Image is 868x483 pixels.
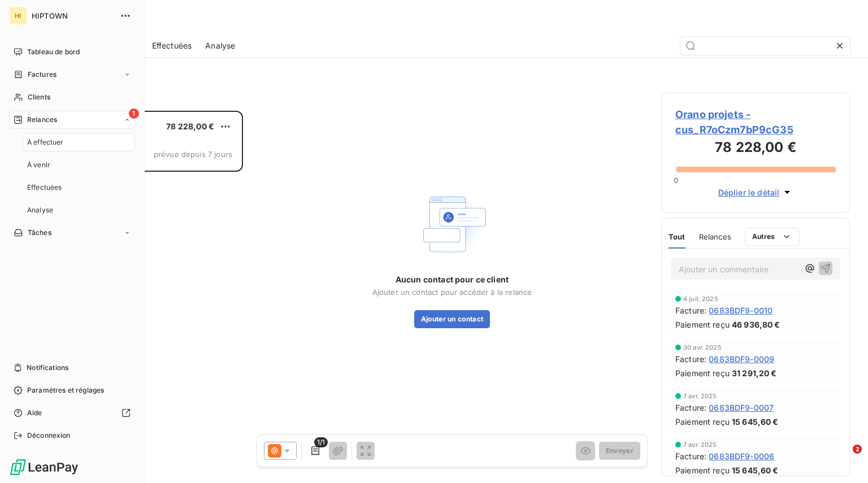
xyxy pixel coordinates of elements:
[732,367,777,379] span: 31 291,20 €
[154,150,232,159] span: prévue depuis 7 jours
[166,121,214,131] span: 78 228,00 €
[9,7,27,25] div: HI
[683,393,717,399] span: 7 avr. 2025
[709,353,774,365] span: 0683BDF9-0009
[709,450,774,462] span: 0683BDF9-0006
[675,367,730,379] span: Paiement reçu
[680,37,850,55] input: Rechercher
[675,450,706,462] span: Facture :
[416,188,488,260] img: Empty state
[27,115,57,125] span: Relances
[9,404,135,422] a: Aide
[683,441,717,448] span: 7 avr. 2025
[27,408,42,418] span: Aide
[675,319,730,330] span: Paiement reçu
[27,47,80,57] span: Tableau de bord
[675,416,730,428] span: Paiement reçu
[205,40,235,51] span: Analyse
[709,402,774,414] span: 0683BDF9-0007
[27,182,62,193] span: Effectuées
[599,442,640,460] button: Envoyer
[669,232,685,241] span: Tout
[27,160,50,170] span: À venir
[27,137,64,147] span: À effectuer
[396,274,509,285] span: Aucun contact pour ce client
[129,108,139,119] span: 1
[9,458,79,476] img: Logo LeanPay
[54,111,243,483] div: grid
[675,464,730,476] span: Paiement reçu
[732,319,780,330] span: 46 936,80 €
[675,304,706,316] span: Facture :
[28,92,50,102] span: Clients
[745,228,800,246] button: Autres
[27,430,71,441] span: Déconnexion
[675,353,706,365] span: Facture :
[32,11,113,20] span: HIPTOWN
[830,445,857,472] iframe: Intercom live chat
[683,295,718,302] span: 4 juil. 2025
[27,385,104,395] span: Paramètres et réglages
[27,363,68,373] span: Notifications
[372,288,532,297] span: Ajouter un contact pour accéder à la relance
[674,176,678,185] span: 0
[715,186,797,199] button: Déplier le détail
[414,310,491,328] button: Ajouter un contact
[709,304,772,316] span: 0683BDF9-0010
[718,186,780,198] span: Déplier le détail
[27,205,53,215] span: Analyse
[314,437,328,447] span: 1/1
[28,228,51,238] span: Tâches
[853,445,862,454] span: 2
[732,416,779,428] span: 15 645,60 €
[699,232,731,241] span: Relances
[732,464,779,476] span: 15 645,60 €
[675,402,706,414] span: Facture :
[152,40,192,51] span: Effectuées
[683,344,722,351] span: 30 avr. 2025
[28,69,57,80] span: Factures
[675,107,836,137] span: Orano projets - cus_R7oCzm7bP9cG35
[675,137,836,160] h3: 78 228,00 €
